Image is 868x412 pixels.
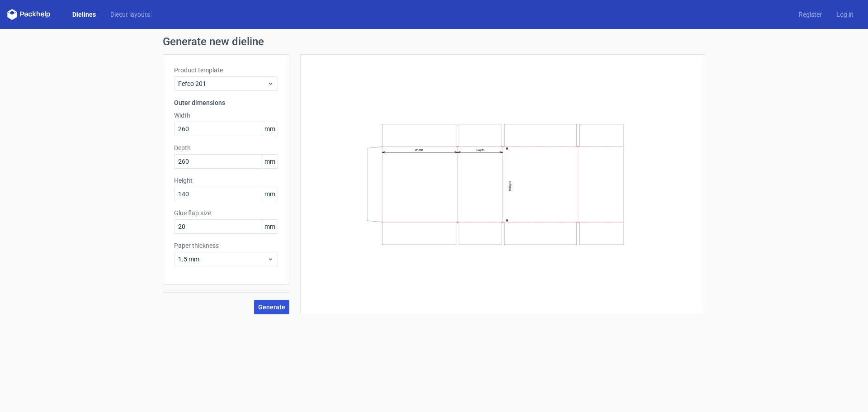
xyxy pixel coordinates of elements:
[508,181,512,191] text: Height
[178,79,267,88] span: Fefco 201
[174,176,278,185] label: Height
[178,255,267,264] span: 1.5 mm
[174,111,278,120] label: Width
[65,10,103,19] a: Dielines
[163,36,705,47] h1: Generate new dieline
[174,66,278,75] label: Product template
[829,10,861,19] a: Log in
[174,143,278,152] label: Depth
[254,300,289,314] button: Generate
[174,208,278,218] label: Glue flap size
[415,148,423,152] text: Width
[262,122,278,136] span: mm
[174,98,278,107] h3: Outer dimensions
[262,155,278,168] span: mm
[258,304,285,310] span: Generate
[262,187,278,201] span: mm
[103,10,157,19] a: Diecut layouts
[262,220,278,233] span: mm
[476,148,485,152] text: Depth
[174,241,278,250] label: Paper thickness
[792,10,829,19] a: Register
